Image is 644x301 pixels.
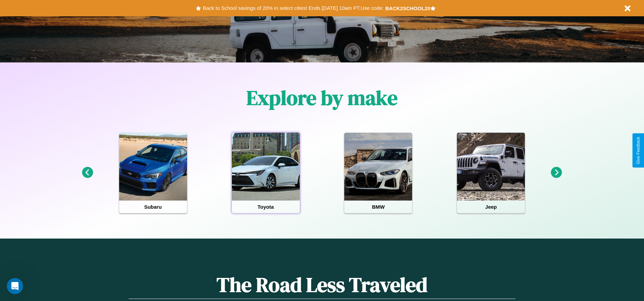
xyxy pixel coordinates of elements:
h4: Subaru [119,201,187,213]
div: Give Feedback [636,137,641,164]
h1: The Road Less Traveled [129,271,515,299]
b: BACK2SCHOOL20 [385,5,430,11]
button: Back to School savings of 20% in select cities! Ends [DATE] 10am PT.Use code: [201,3,385,13]
iframe: Intercom live chat [7,278,23,294]
h4: Jeep [457,201,525,213]
h1: Explore by make [246,84,398,112]
h4: Toyota [232,201,300,213]
h4: BMW [344,201,412,213]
